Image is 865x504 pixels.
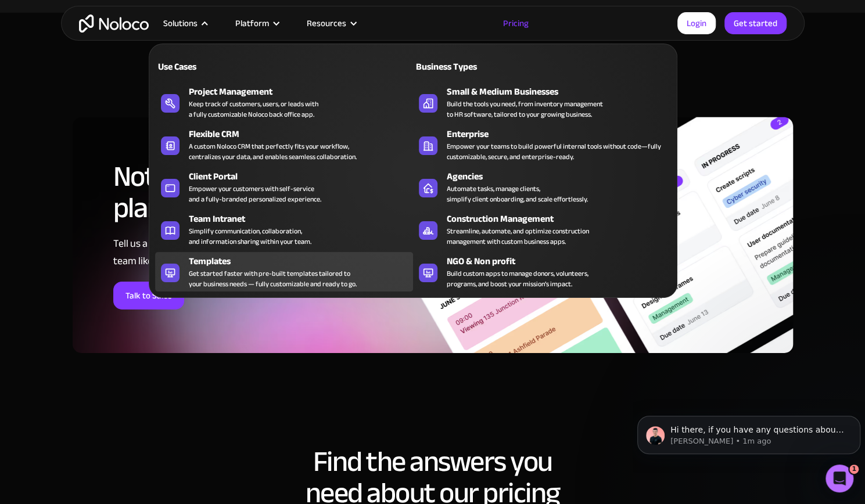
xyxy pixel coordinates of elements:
div: Tell us a little about your business, your goals, and the way your team likes to work, and we’ll ... [113,235,407,270]
a: Team IntranetSimplify communication, collaboration,and information sharing within your team. [155,210,413,249]
div: Keep track of customers, users, or leads with a fully customizable Noloco back office app. [189,99,318,120]
a: Get started [724,12,787,34]
div: Get started faster with pre-built templates tailored to your business needs — fully customizable ... [189,268,357,289]
a: Pricing [489,16,543,31]
div: Build the tools you need, from inventory management to HR software, tailored to your growing busi... [447,99,603,120]
a: TemplatesGet started faster with pre-built templates tailored toyour business needs — fully custo... [155,252,413,291]
a: Project ManagementKeep track of customers, users, or leads witha fully customizable Noloco back o... [155,82,413,122]
a: Use Cases [155,53,413,80]
div: Platform [235,16,269,31]
div: Team Intranet [189,212,418,226]
h2: Not sure which pricing plan is right for you? [113,161,407,224]
div: Client Portal [189,170,418,183]
iframe: Intercom live chat [825,465,853,492]
div: Resources [307,16,346,31]
div: Flexible CRM [189,127,418,141]
a: EnterpriseEmpower your teams to build powerful internal tools without code—fully customizable, se... [413,125,671,164]
a: Construction ManagementStreamline, automate, and optimize constructionmanagement with custom busi... [413,210,671,249]
div: Enterprise [447,127,676,141]
div: A custom Noloco CRM that perfectly fits your workflow, centralizes your data, and enables seamles... [189,141,357,162]
div: Empower your customers with self-service and a fully-branded personalized experience. [189,183,321,204]
div: Empower your teams to build powerful internal tools without code—fully customizable, secure, and ... [447,141,665,162]
div: Small & Medium Businesses [447,85,676,99]
div: Use Cases [155,60,279,74]
a: Talk to Sales [113,282,184,309]
div: Resources [292,16,369,31]
span: 1 [849,465,859,474]
div: Project Management [189,85,418,99]
div: Agencies [447,170,676,183]
a: Flexible CRMA custom Noloco CRM that perfectly fits your workflow,centralizes your data, and enab... [155,125,413,164]
div: Automate tasks, manage clients, simplify client onboarding, and scale effortlessly. [447,183,588,204]
div: NGO & Non profit [447,254,676,268]
div: Streamline, automate, and optimize construction management with custom business apps. [447,226,589,247]
a: Client PortalEmpower your customers with self-serviceand a fully-branded personalized experience. [155,167,413,207]
div: Templates [189,254,418,268]
a: Small & Medium BusinessesBuild the tools you need, from inventory managementto HR software, tailo... [413,82,671,122]
div: Business Types [413,60,537,74]
a: NGO & Non profitBuild custom apps to manage donors, volunteers,programs, and boost your mission’s... [413,252,671,291]
iframe: Intercom notifications message [633,391,865,473]
a: AgenciesAutomate tasks, manage clients,simplify client onboarding, and scale effortlessly. [413,167,671,207]
div: Construction Management [447,212,676,226]
nav: Solutions [149,27,677,298]
div: Platform [221,16,292,31]
div: Simplify communication, collaboration, and information sharing within your team. [189,226,311,247]
a: home [79,15,149,33]
a: Login [677,12,716,34]
a: Business Types [413,53,671,80]
div: Solutions [163,16,198,31]
div: Build custom apps to manage donors, volunteers, programs, and boost your mission’s impact. [447,268,588,289]
div: Solutions [149,16,221,31]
